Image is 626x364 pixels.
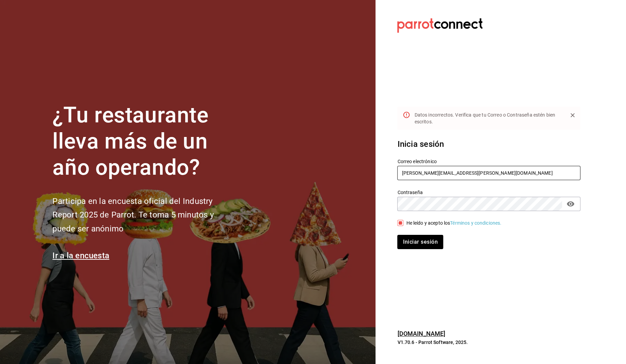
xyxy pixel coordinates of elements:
[397,159,580,164] label: Correo electrónico
[565,198,576,210] button: passwordField
[450,220,501,226] a: Términos y condiciones.
[406,220,501,227] div: He leído y acepto los
[397,339,580,346] p: V1.70.6 - Parrot Software, 2025.
[52,194,236,236] h2: Participa en la encuesta oficial del Industry Report 2025 de Parrot. Te toma 5 minutos y puede se...
[397,330,445,337] a: [DOMAIN_NAME]
[52,102,236,180] h1: ¿Tu restaurante lleva más de un año operando?
[52,251,109,260] a: Ir a la encuesta
[567,110,578,120] button: Close
[397,166,580,180] input: Ingresa tu correo electrónico
[397,235,443,249] button: Iniciar sesión
[397,190,580,195] label: Contraseña
[397,138,580,150] h3: Inicia sesión
[414,109,562,128] div: Datos incorrectos. Verifica que tu Correo o Contraseña estén bien escritos.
